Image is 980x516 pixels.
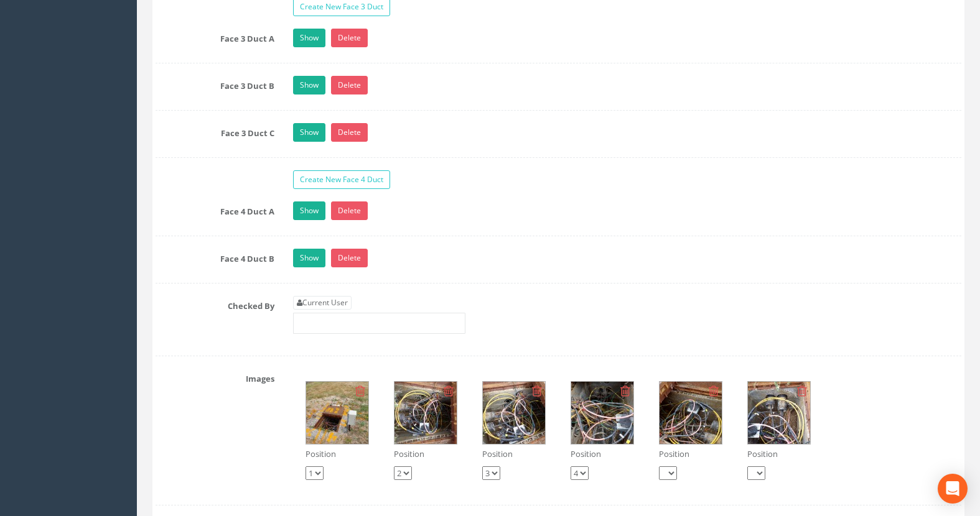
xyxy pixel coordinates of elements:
img: 5a8bb421-14ba-c412-bec8-a62ecef180f9_afc5b9ac-2257-83cd-5e40-69528f2cfde3_thumb.jpg [483,382,545,444]
label: Face 3 Duct B [146,76,284,92]
a: Delete [331,249,368,267]
p: Position [482,448,546,460]
label: Face 4 Duct A [146,201,284,218]
img: 5a8bb421-14ba-c412-bec8-a62ecef180f9_b26d0335-3c13-ae92-cff2-a55eb58851b5_thumb.jpg [660,382,722,444]
a: Show [293,76,325,94]
a: Delete [331,76,368,94]
img: 5a8bb421-14ba-c412-bec8-a62ecef180f9_bdde915c-132e-8ca6-956d-801913854d24_thumb.jpg [394,382,457,444]
a: Current User [293,296,352,310]
a: Delete [331,123,368,142]
a: Show [293,201,325,220]
label: Face 3 Duct C [146,123,284,139]
label: Face 3 Duct A [146,29,284,45]
div: Open Intercom Messenger [938,474,968,504]
a: Show [293,249,325,267]
a: Delete [331,29,368,47]
p: Position [394,448,457,460]
img: 5a8bb421-14ba-c412-bec8-a62ecef180f9_0f3246a5-cf79-bf57-afbb-ef8ca2446903_thumb.jpg [571,382,633,444]
p: Position [571,448,634,460]
a: Delete [331,201,368,220]
a: Create New Face 4 Duct [293,170,390,189]
p: Position [747,448,811,460]
label: Images [146,369,284,385]
a: Show [293,123,325,142]
p: Position [659,448,722,460]
label: Face 4 Duct B [146,249,284,265]
p: Position [306,448,369,460]
label: Checked By [146,296,284,312]
a: Show [293,29,325,47]
img: 5a8bb421-14ba-c412-bec8-a62ecef180f9_d624713c-bd31-87e7-9dc8-77c52b596546_thumb.jpg [748,382,810,444]
img: 5a8bb421-14ba-c412-bec8-a62ecef180f9_f014c916-a0a2-477f-149d-c647f4145dfb_thumb.jpg [306,382,368,444]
